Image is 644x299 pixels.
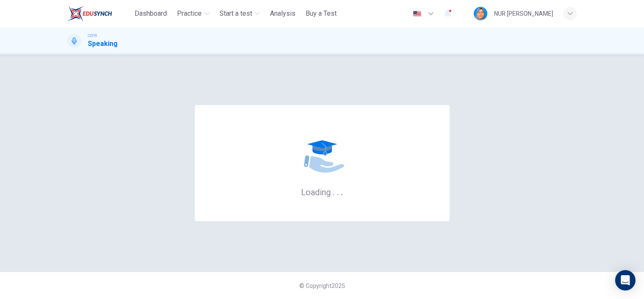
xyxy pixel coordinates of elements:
[336,184,339,198] h6: .
[332,184,335,198] h6: .
[340,184,343,198] h6: .
[494,9,553,19] div: NUR [PERSON_NAME]
[177,9,202,19] span: Practice
[135,9,167,19] span: Dashboard
[299,282,345,289] span: © Copyright 2025
[412,11,422,17] img: en
[131,6,170,21] button: Dashboard
[474,7,487,20] img: Profile picture
[88,39,118,49] h1: Speaking
[174,6,213,21] button: Practice
[88,33,97,39] span: CEFR
[270,9,295,19] span: Analysis
[67,5,112,22] img: ELTC logo
[219,9,252,19] span: Start a test
[216,6,263,21] button: Start a test
[306,9,337,19] span: Buy a Test
[267,6,299,21] button: Analysis
[301,186,343,197] h6: Loading
[302,6,340,21] button: Buy a Test
[67,5,132,22] a: ELTC logo
[615,270,636,290] div: Open Intercom Messenger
